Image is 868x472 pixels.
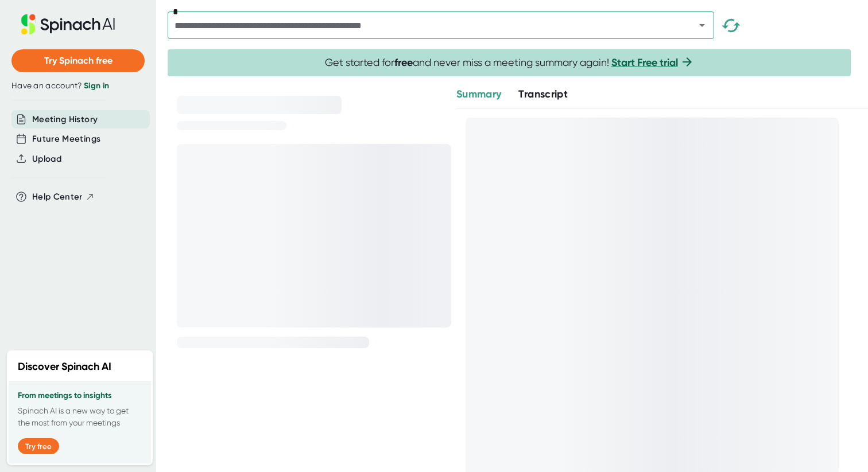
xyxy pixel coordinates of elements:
[518,87,568,102] button: Transcript
[611,56,678,69] a: Start Free trial
[44,55,113,66] span: Try Spinach free
[84,81,109,91] a: Sign in
[456,88,501,100] span: Summary
[32,153,61,166] button: Upload
[694,17,710,33] button: Open
[325,56,694,69] span: Get started for and never miss a meeting summary again!
[32,132,100,146] button: Future Meetings
[456,87,501,102] button: Summary
[18,438,59,454] button: Try free
[11,49,145,72] button: Try Spinach free
[18,405,142,429] p: Spinach AI is a new way to get the most from your meetings
[32,190,95,204] button: Help Center
[18,391,142,400] h3: From meetings to insights
[829,433,857,461] iframe: Intercom live chat
[18,359,111,375] h2: Discover Spinach AI
[32,190,83,204] span: Help Center
[394,56,413,69] b: free
[32,113,98,126] button: Meeting History
[11,81,145,91] div: Have an account?
[518,88,568,100] span: Transcript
